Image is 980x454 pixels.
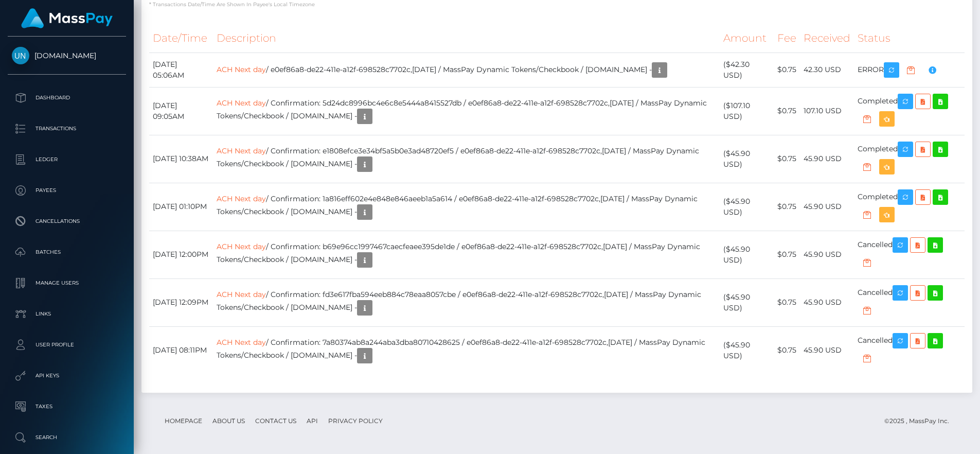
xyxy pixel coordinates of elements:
[720,326,773,374] td: ($45.90 USD)
[854,135,965,183] td: Completed
[213,24,720,53] th: Description
[217,242,266,251] a: ACH Next day
[774,278,800,326] td: $0.75
[720,231,773,278] td: ($45.90 USD)
[324,413,387,429] a: Privacy Policy
[8,51,126,60] span: [DOMAIN_NAME]
[800,231,854,278] td: 45.90 USD
[8,394,126,420] a: Taxes
[800,87,854,135] td: 107.10 USD
[8,270,126,296] a: Manage Users
[774,24,800,53] th: Fee
[12,245,122,260] p: Batches
[854,183,965,231] td: Completed
[149,278,213,326] td: [DATE] 12:09PM
[213,183,720,231] td: / Confirmation: 1a816eff602e4e848e846aeeb1a5a614 / e0ef86a8-de22-411e-a12f-698528c7702c,[DATE] / ...
[854,231,965,278] td: Cancelled
[149,183,213,231] td: [DATE] 01:10PM
[217,338,266,347] a: ACH Next day
[8,85,126,111] a: Dashboard
[720,183,773,231] td: ($45.90 USD)
[800,53,854,87] td: 42.30 USD
[800,278,854,326] td: 45.90 USD
[161,413,206,429] a: Homepage
[149,135,213,183] td: [DATE] 10:38AM
[774,183,800,231] td: $0.75
[8,178,126,203] a: Payees
[800,135,854,183] td: 45.90 USD
[854,87,965,135] td: Completed
[213,231,720,278] td: / Confirmation: b69e96cc1997467caecfeaee395de1de / e0ef86a8-de22-411e-a12f-698528c7702c,[DATE] / ...
[8,332,126,358] a: User Profile
[800,183,854,231] td: 45.90 USD
[12,306,122,322] p: Links
[854,24,965,53] th: Status
[12,337,122,353] p: User Profile
[213,326,720,374] td: / Confirmation: 7a80374ab8a244aba3dba80710428625 / e0ef86a8-de22-411e-a12f-698528c7702c,[DATE] / ...
[213,135,720,183] td: / Confirmation: e1808efce3e34bf5a5b0e3ad48720ef5 / e0ef86a8-de22-411e-a12f-698528c7702c,[DATE] / ...
[149,1,965,8] p: * Transactions date/time are shown in payee's local timezone
[213,278,720,326] td: / Confirmation: fd3e617fba594eeb884c78eaa8057cbe / e0ef86a8-de22-411e-a12f-698528c7702c,[DATE] / ...
[8,301,126,327] a: Links
[854,278,965,326] td: Cancelled
[208,413,249,429] a: About Us
[213,87,720,135] td: / Confirmation: 5d24dc8996bc4e6c8e5444a8415527db / e0ef86a8-de22-411e-a12f-698528c7702c,[DATE] / ...
[8,239,126,265] a: Batches
[8,208,126,234] a: Cancellations
[217,98,266,108] a: ACH Next day
[12,430,122,445] p: Search
[774,135,800,183] td: $0.75
[217,290,266,299] a: ACH Next day
[854,53,965,87] td: ERROR
[217,146,266,155] a: ACH Next day
[720,87,773,135] td: ($107.10 USD)
[720,278,773,326] td: ($45.90 USD)
[12,368,122,383] p: API Keys
[774,326,800,374] td: $0.75
[12,90,122,106] p: Dashboard
[800,24,854,53] th: Received
[251,413,300,429] a: Contact Us
[21,8,113,28] img: MassPay Logo
[8,425,126,450] a: Search
[149,53,213,87] td: [DATE] 05:06AM
[217,64,266,74] a: ACH Next day
[854,326,965,374] td: Cancelled
[12,183,122,198] p: Payees
[12,399,122,414] p: Taxes
[8,116,126,142] a: Transactions
[213,53,720,87] td: / e0ef86a8-de22-411e-a12f-698528c7702c,[DATE] / MassPay Dynamic Tokens/Checkbook / [DOMAIN_NAME] -
[8,363,126,389] a: API Keys
[884,415,957,427] div: © 2025 , MassPay Inc.
[302,413,322,429] a: API
[720,53,773,87] td: ($42.30 USD)
[720,24,773,53] th: Amount
[12,152,122,167] p: Ledger
[8,147,126,172] a: Ledger
[149,326,213,374] td: [DATE] 08:11PM
[12,214,122,229] p: Cancellations
[12,121,122,136] p: Transactions
[217,194,266,203] a: ACH Next day
[774,231,800,278] td: $0.75
[774,53,800,87] td: $0.75
[149,24,213,53] th: Date/Time
[12,275,122,291] p: Manage Users
[800,326,854,374] td: 45.90 USD
[149,231,213,278] td: [DATE] 12:00PM
[774,87,800,135] td: $0.75
[12,47,29,64] img: Unlockt.me
[149,87,213,135] td: [DATE] 09:05AM
[720,135,773,183] td: ($45.90 USD)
